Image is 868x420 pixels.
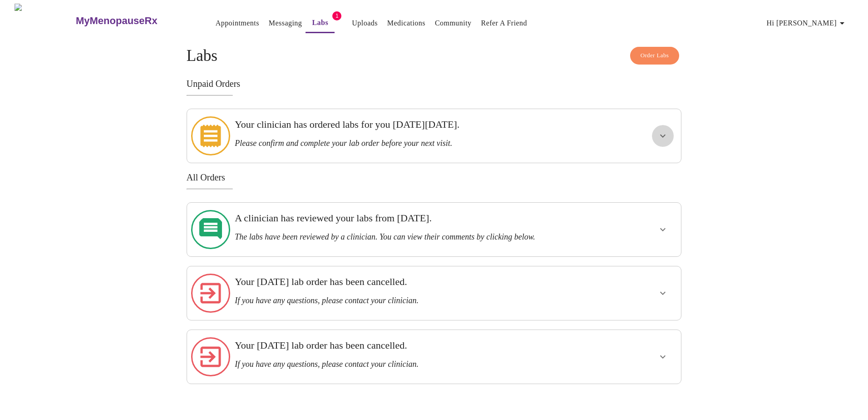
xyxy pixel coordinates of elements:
h3: A clinician has reviewed your labs from [DATE]. [235,212,585,224]
span: 1 [332,11,341,20]
span: Hi [PERSON_NAME] [767,17,848,30]
h3: Your clinician has ordered labs for you [DATE][DATE]. [235,119,585,130]
a: Community [435,17,472,30]
button: Community [431,14,475,32]
button: show more [652,346,674,368]
button: show more [652,282,674,304]
a: Uploads [352,17,378,30]
a: Labs [312,16,328,29]
h3: The labs have been reviewed by a clinician. You can view their comments by clicking below. [235,232,585,242]
h3: Unpaid Orders [187,79,681,89]
img: MyMenopauseRx Logo [15,4,74,38]
a: Appointments [216,17,259,30]
button: Hi [PERSON_NAME] [763,14,851,32]
button: Refer a Friend [478,14,531,32]
a: MyMenopauseRx [74,5,193,37]
h3: Please confirm and complete your lab order before your next visit. [235,139,585,148]
h3: Your [DATE] lab order has been cancelled. [235,340,585,351]
button: Labs [306,14,335,33]
span: Order Labs [641,50,669,61]
h3: MyMenopauseRx [76,15,158,27]
button: Order Labs [630,47,680,65]
h3: Your [DATE] lab order has been cancelled. [235,276,585,288]
a: Messaging [269,17,302,30]
button: Messaging [265,14,306,32]
h3: If you have any questions, please contact your clinician. [235,360,585,369]
button: Uploads [348,14,381,32]
button: show more [652,125,674,147]
h3: If you have any questions, please contact your clinician. [235,296,585,305]
h4: Labs [187,47,681,65]
h3: All Orders [187,172,681,183]
button: Appointments [212,14,263,32]
button: show more [652,219,674,240]
a: Refer a Friend [481,17,528,30]
button: Medications [384,14,429,32]
a: Medications [387,17,425,30]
